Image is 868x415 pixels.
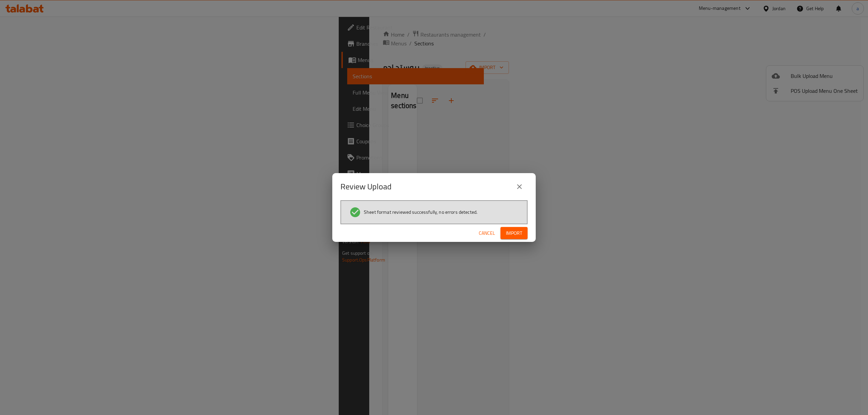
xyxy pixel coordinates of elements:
h2: Review Upload [340,181,392,192]
button: Import [500,227,528,240]
span: Sheet format reviewed successfully, no errors detected. [364,209,477,215]
span: Cancel [479,229,495,237]
button: Cancel [476,227,498,240]
button: close [511,179,528,195]
span: Import [506,229,522,237]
